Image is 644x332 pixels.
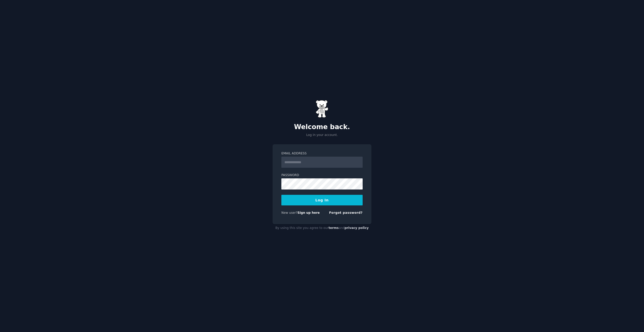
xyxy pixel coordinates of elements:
button: Log In [281,195,363,205]
a: Forgot password? [329,211,363,215]
label: Password [281,173,363,178]
span: New user? [281,211,298,215]
h2: Welcome back. [273,123,371,131]
div: By using this site you agree to our and [273,224,371,232]
a: terms [329,226,339,230]
a: privacy policy [344,226,369,230]
img: Gummy Bear [316,100,328,118]
p: Log in your account. [273,133,371,137]
a: Sign up here [298,211,320,215]
label: Email Address [281,151,363,156]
